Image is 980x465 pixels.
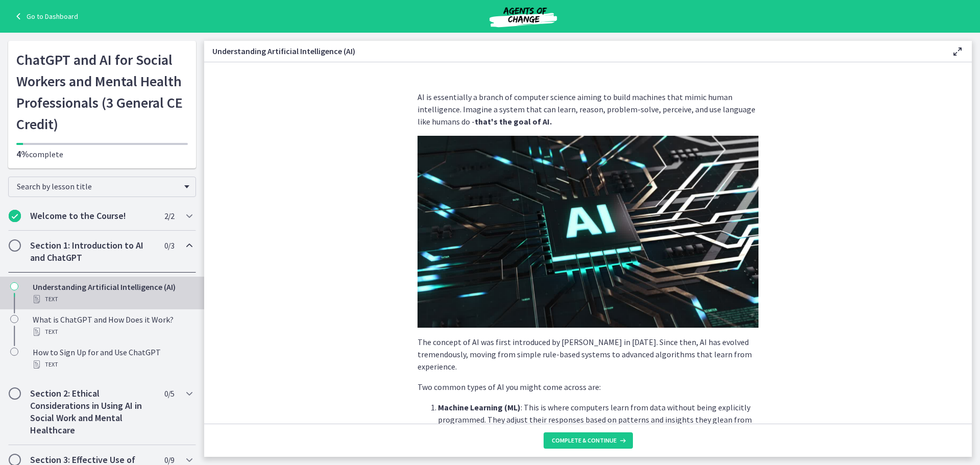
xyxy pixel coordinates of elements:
span: 0 / 3 [164,239,174,252]
h2: Welcome to the Course! [30,210,155,222]
div: Text [33,358,192,371]
span: 4% [16,148,29,160]
div: Text [33,326,192,338]
div: Search by lesson title [8,177,196,197]
span: Complete & continue [552,436,617,445]
div: Understanding Artificial Intelligence (AI) [33,281,192,305]
button: Complete & continue [544,432,633,449]
h2: Section 1: Introduction to AI and ChatGPT [30,239,155,264]
h1: ChatGPT and AI for Social Workers and Mental Health Professionals (3 General CE Credit) [16,49,188,135]
div: What is ChatGPT and How Does it Work? [33,313,192,338]
p: The concept of AI was first introduced by [PERSON_NAME] in [DATE]. Since then, AI has evolved tre... [418,336,758,373]
div: How to Sign Up for and Use ChatGPT [33,346,192,371]
h2: Section 2: Ethical Considerations in Using AI in Social Work and Mental Healthcare [30,387,155,436]
strong: that's the goal of AI. [475,116,552,127]
p: : This is where computers learn from data without being explicitly programmed. They adjust their ... [438,401,758,438]
div: Text [33,293,192,305]
img: Agents of Change [462,4,584,29]
p: Two common types of AI you might come across are: [418,381,758,393]
img: Black_Minimalist_Modern_AI_Robot_Presentation_%281%29.png [418,136,758,328]
h3: Understanding Artificial Intelligence (AI) [212,45,935,57]
span: 0 / 5 [164,387,174,400]
p: AI is essentially a branch of computer science aiming to build machines that mimic human intellig... [418,91,758,128]
i: Completed [9,210,21,222]
p: complete [16,148,188,160]
span: 2 / 2 [164,210,174,222]
strong: Machine Learning (ML) [438,402,521,412]
a: Go to Dashboard [12,10,78,22]
span: Search by lesson title [17,181,179,191]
